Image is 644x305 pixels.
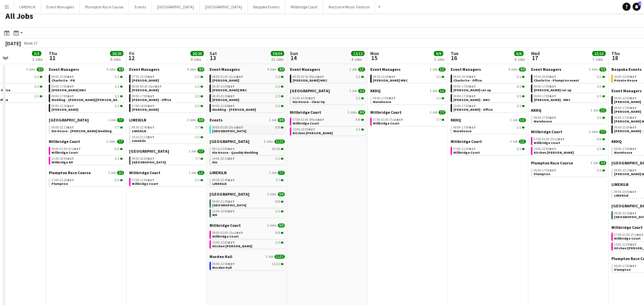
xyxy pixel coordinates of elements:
span: 1 Job [430,110,437,114]
span: 2 Jobs [589,130,598,134]
span: 09:00-22:15 [51,126,74,129]
a: 08:00-23:00BST1/1Charlotte - PR [51,74,123,82]
span: Millbridge Court [373,121,400,125]
span: KKHQ [370,88,381,93]
span: 08:00-00:30 (Sat) [132,85,162,88]
span: 1/1 [436,75,441,79]
span: Event Managers [129,67,159,72]
span: BST [67,74,74,79]
span: Event Managers [49,67,79,72]
span: Bespoke Events [611,67,642,72]
span: Millbridge Court [290,110,321,115]
span: 1 Job [269,118,276,122]
span: 1/1 [115,85,119,88]
span: 3 Jobs [589,67,598,71]
span: 1/1 [517,95,521,98]
span: 09:00-17:00 [614,106,637,110]
div: [GEOGRAPHIC_DATA]1 Job7/709:00-22:15BST7/7Kin House - [PERSON_NAME] Wedding [49,117,124,139]
span: 1/1 [597,75,602,79]
span: 1 Job [430,89,437,93]
a: 08:45-21:45BST1/1[PERSON_NAME] [212,94,283,102]
span: 4/4 [117,67,124,71]
a: Event Managers4 Jobs4/4 [129,67,204,72]
a: Millbridge Court1 Job1/1 [451,139,526,144]
span: 7/7 [439,110,446,114]
span: Charlotte - LK [212,78,239,83]
span: 1 Job [591,108,598,112]
span: Private House [614,78,637,83]
span: Kin House - Biggs Wedding [51,129,112,133]
div: Event Managers4 Jobs4/408:00-23:00BST1/1Charlotte - PR09:00-17:00BST1/1[PERSON_NAME] MBC09:00-17:... [49,67,124,117]
div: LIMEKILN2 Jobs8/809:30-22:40BST7/7LIMEKILN14:15-21:15BST1/1Limekiln [129,117,204,149]
span: BST [550,94,556,98]
span: 09:00-17:00 [453,126,476,129]
span: 09:00-22:30 [51,104,74,108]
span: 1/1 [599,108,606,112]
span: 8/8 [275,126,280,129]
span: BST [469,84,476,89]
span: Millbridge Court [293,121,319,125]
span: Charlotte - PR [51,78,75,83]
span: 09:00-17:00 [534,95,556,98]
span: 1/1 [34,95,39,98]
span: Limekiln [132,139,146,143]
span: BST [469,125,476,130]
a: 4 [633,3,641,11]
a: 09:00-17:00BST1/1[PERSON_NAME] - Office [132,94,203,102]
span: 1/1 [597,95,602,98]
a: 07:00-01:00 (Thu)BST6/6Millbridge Court [534,137,605,145]
a: Millbridge Court1 Job7/7 [370,110,446,115]
div: Event Managers3 Jobs3/304:30-20:00BST1/1Charlotte - Plumpton event09:00-17:00BST1/1[PERSON_NAME] ... [531,67,606,108]
a: 08:30-23:00BST1/1[PERSON_NAME] MBC [212,84,283,92]
span: BST [630,74,637,79]
span: BST [236,125,243,130]
span: 04:30-20:00 [534,75,556,79]
span: 14:15-21:15 [132,136,154,139]
span: 1/1 [275,75,280,79]
span: BST [228,94,235,98]
span: Charlotte - Plumpton event [534,78,579,83]
span: BST [236,74,243,79]
a: 09:00-22:15BST7/7Kin House - [PERSON_NAME] Wedding [51,125,123,133]
span: Warehouse [373,100,391,104]
span: 4 [638,2,641,6]
span: 09:00-17:00 [614,116,637,119]
span: Molly MBC [373,78,408,83]
span: 3 Jobs [26,67,35,71]
span: 9/9 [358,110,365,114]
span: 07:00-01:00 (Mon) [293,118,324,121]
span: BST [550,84,556,89]
span: 1/1 [517,75,521,79]
span: BST [67,125,74,130]
span: 17:00-19:00 [132,104,154,108]
a: Event Managers4 Jobs4/4 [210,67,285,72]
span: Magda - Kin [51,107,78,112]
span: Charlotte - LK [132,88,159,92]
span: LIMEKILN [132,129,146,133]
span: 12:00-17:00 [453,104,476,108]
span: 2/2 [356,97,361,100]
span: 4/4 [197,67,204,71]
button: Millbridge Court [285,0,323,13]
div: Event Managers1 Job1/108:30-22:00BST1/1[PERSON_NAME] MBC [370,67,446,88]
span: Molly MBC [293,78,327,83]
span: 4 Jobs [267,67,276,71]
a: Millbridge Court2 Jobs9/9 [290,110,365,115]
span: Millbridge Court [531,129,562,134]
a: 09:00-17:00BST1/1[PERSON_NAME] MBC [51,84,123,92]
span: BST [148,94,154,98]
span: BST [67,104,74,108]
span: BST [148,125,154,130]
span: Magda - NP [212,98,239,102]
span: 1/1 [519,118,526,122]
a: Event Managers4 Jobs4/4 [49,67,124,72]
span: 16:00-22:00 [614,75,637,79]
span: 07:00-01:00 (Tue) [373,118,403,121]
span: 09:00-17:00 [534,85,556,88]
a: 07:00-01:00 (Mon)BST8/8Millbridge Court [293,117,364,125]
span: BST [308,127,315,132]
span: BST [630,96,637,100]
span: 1/1 [275,85,280,88]
div: KKHQ1 Job1/109:00-17:00BST1/1Warehouse [451,117,526,139]
span: Magda - MH [132,78,159,83]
